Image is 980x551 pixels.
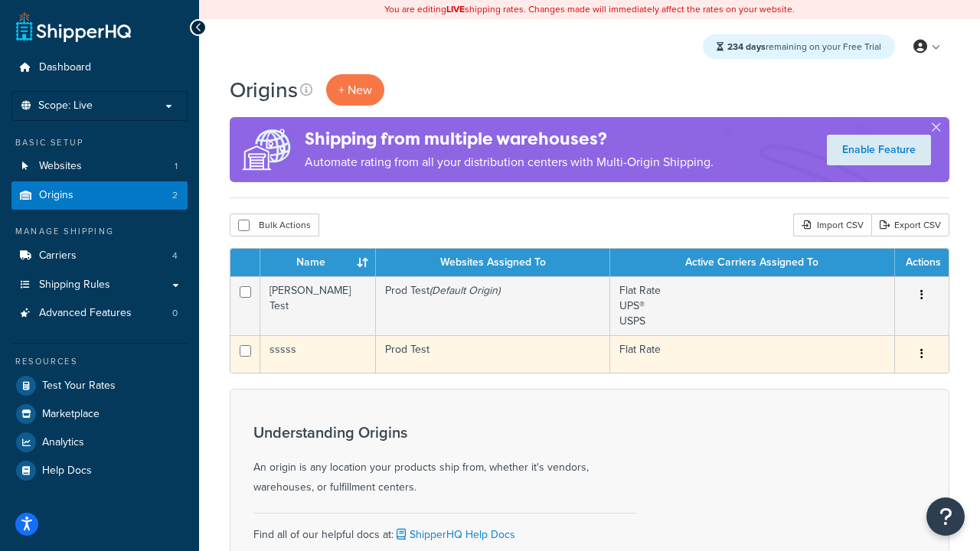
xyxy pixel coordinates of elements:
span: 2 [172,189,178,202]
h3: Understanding Origins [253,424,636,441]
div: Find all of our helpful docs at: [253,513,636,545]
span: Shipping Rules [39,279,110,292]
a: + New [326,74,384,106]
strong: 234 days [727,40,766,54]
span: Analytics [42,436,84,449]
div: remaining on your Free Trial [703,34,895,59]
span: Advanced Features [39,307,132,320]
td: Flat Rate UPS® USPS [610,276,895,335]
img: ad-origins-multi-dfa493678c5a35abed25fd24b4b8a3fa3505936ce257c16c00bdefe2f3200be3.png [230,117,305,182]
a: Export CSV [871,214,949,236]
span: Test Your Rates [42,380,116,393]
div: Import CSV [793,214,871,236]
a: Dashboard [11,54,188,82]
a: ShipperHQ Help Docs [394,527,515,543]
h1: Origins [230,75,298,105]
a: Websites 1 [11,152,188,181]
a: Advanced Features 0 [11,299,188,328]
span: Carriers [39,249,77,262]
span: 4 [172,249,178,262]
button: Bulk Actions [230,214,319,236]
td: Prod Test [376,276,610,335]
a: Carriers 4 [11,242,188,270]
div: An origin is any location your products ship from, whether it's vendors, warehouses, or fulfillme... [253,424,636,497]
span: Marketplace [42,408,100,421]
a: Origins 2 [11,181,188,210]
p: Automate rating from all your distribution centers with Multi-Origin Shipping. [305,152,714,173]
div: Basic Setup [11,136,188,149]
a: ShipperHQ Home [16,11,131,42]
span: Dashboard [39,61,91,74]
h4: Shipping from multiple warehouses? [305,126,714,152]
a: Help Docs [11,457,188,484]
li: Advanced Features [11,299,188,328]
th: Websites Assigned To [376,249,610,276]
th: Name : activate to sort column ascending [260,249,376,276]
span: Websites [39,160,82,173]
li: Websites [11,152,188,181]
li: Carriers [11,242,188,270]
td: Flat Rate [610,335,895,373]
a: Shipping Rules [11,271,188,299]
span: + New [338,81,372,99]
span: 0 [172,307,178,320]
a: Test Your Rates [11,372,188,399]
b: LIVE [446,2,465,16]
span: Help Docs [42,465,92,478]
button: Open Resource Center [926,497,965,536]
td: sssss [260,335,376,373]
a: Analytics [11,429,188,456]
div: Manage Shipping [11,225,188,238]
span: Origins [39,189,73,202]
a: Enable Feature [827,135,931,165]
span: Scope: Live [38,99,93,112]
th: Active Carriers Assigned To [610,249,895,276]
div: Resources [11,355,188,368]
td: Prod Test [376,335,610,373]
span: 1 [175,160,178,173]
a: Marketplace [11,400,188,428]
td: [PERSON_NAME] Test [260,276,376,335]
li: Origins [11,181,188,210]
th: Actions [895,249,949,276]
i: (Default Origin) [430,282,500,298]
